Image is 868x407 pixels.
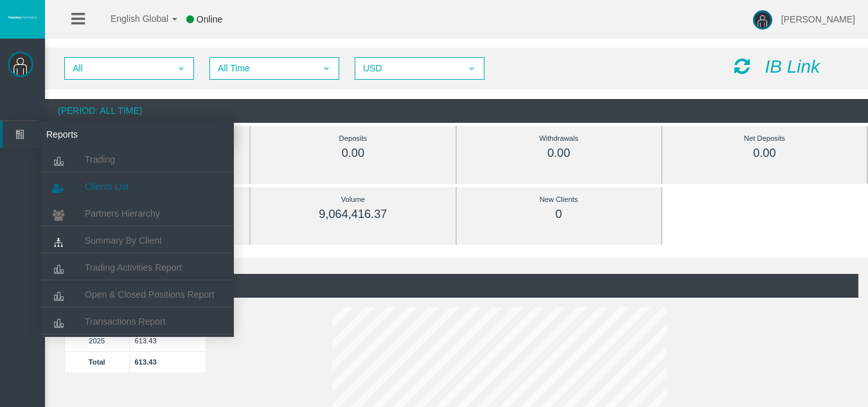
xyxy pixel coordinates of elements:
div: (Period: All Time) [55,274,858,298]
div: 0.00 [486,146,632,161]
span: Summary By Client [85,235,162,246]
a: Clients List [41,175,234,198]
div: (Period: All Time) [45,99,868,123]
a: Trading [41,148,234,171]
div: Withdrawals [486,131,632,146]
a: Trading Activities Report [41,256,234,279]
span: select [321,64,332,74]
div: 0.00 [279,146,426,161]
td: Total [65,351,130,372]
span: Reports [37,121,163,148]
div: New Clients [486,192,632,207]
span: Transactions Report [85,316,166,327]
span: Trading Activities Report [85,262,182,273]
td: 613.43 [129,330,206,351]
a: Partners Hierarchy [41,202,234,225]
i: IB Link [765,57,820,77]
span: USD [356,59,460,78]
div: Volume [279,192,426,207]
a: Reports [3,121,234,148]
span: All [66,59,170,78]
img: user-image [753,10,772,30]
span: select [466,64,477,74]
span: All Time [211,59,315,78]
span: Online [197,14,222,24]
div: 0.00 [691,146,838,161]
a: Open & Closed Positions Report [41,283,234,306]
i: Reload Dashboard [734,57,750,75]
div: Net Deposits [691,131,838,146]
td: 613.43 [129,351,206,372]
span: [PERSON_NAME] [781,14,855,24]
td: 2025 [65,330,130,351]
span: Clients List [85,181,128,192]
div: 9,064,416.37 [279,207,426,222]
span: English Global [94,14,168,24]
div: Deposits [279,131,426,146]
div: 0 [486,207,632,222]
span: Trading [85,154,115,165]
span: select [176,64,186,74]
a: Transactions Report [41,310,234,333]
span: Partners Hierarchy [85,208,160,219]
a: Summary By Client [41,229,234,252]
img: logo.svg [6,15,39,20]
span: Open & Closed Positions Report [85,289,215,300]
